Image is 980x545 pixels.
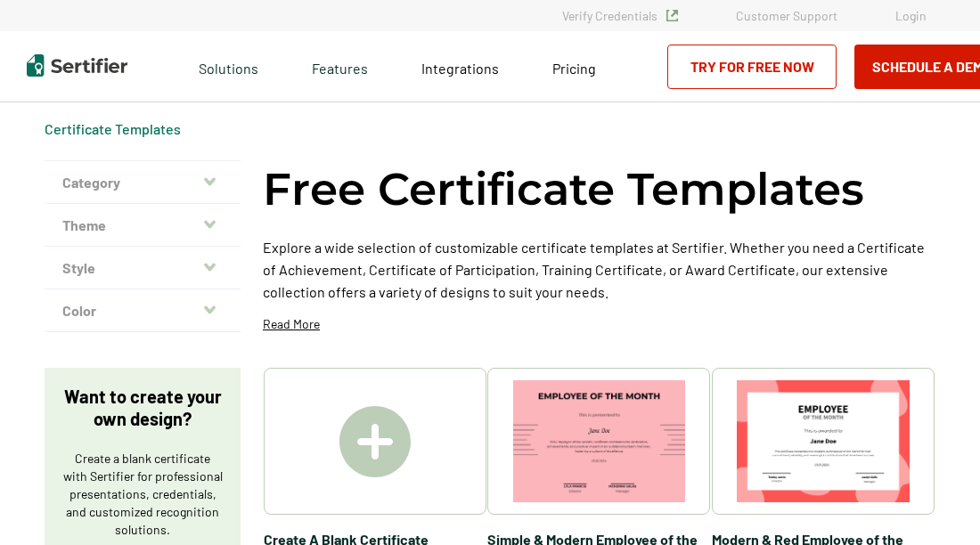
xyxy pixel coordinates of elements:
[421,60,499,77] span: Integrations
[667,45,837,89] a: Try for Free Now
[513,380,686,502] img: Simple & Modern Employee of the Month Certificate Template
[339,406,411,477] img: Create A Blank Certificate
[421,55,499,77] a: Integrations
[552,55,596,77] a: Pricing
[666,10,678,21] img: Verified
[263,160,864,218] h1: Free Certificate Templates
[45,120,181,138] span: Certificate Templates
[45,204,241,247] button: Theme
[62,450,223,539] p: Create a blank certificate with Sertifier for professional presentations, credentials, and custom...
[62,386,223,430] p: Want to create your own design?
[45,289,241,332] button: Color
[45,247,241,289] button: Style
[895,8,927,23] a: Login
[562,8,678,23] a: Verify Credentials
[736,8,837,23] a: Customer Support
[199,55,258,77] span: Solutions
[45,120,181,138] div: Breadcrumb
[45,161,241,204] button: Category
[552,60,596,77] span: Pricing
[45,120,181,137] a: Certificate Templates
[312,55,368,77] span: Features
[737,380,910,502] img: Modern & Red Employee of the Month Certificate Template
[263,236,935,303] p: Explore a wide selection of customizable certificate templates at Sertifier. Whether you need a C...
[27,54,127,77] img: Sertifier | Digital Credentialing Platform
[263,315,320,333] p: Read More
